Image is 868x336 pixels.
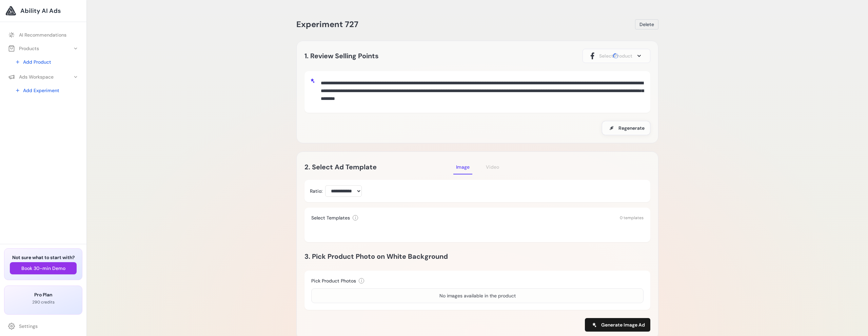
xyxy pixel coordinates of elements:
button: Regenerate [602,121,650,135]
a: Add Product [11,56,82,68]
span: 0 templates [620,215,644,220]
span: i [361,278,362,283]
div: No images available in the product [439,292,516,299]
span: Ability AI Ads [20,6,61,16]
span: Select Product [599,52,632,59]
span: Experiment 727 [296,19,358,29]
span: Video [486,164,499,170]
span: Image [456,164,470,170]
p: 290 credits [10,299,77,305]
button: Select Product [583,49,650,63]
button: Generate Image Ad [585,318,650,332]
label: Ratio: [310,188,322,194]
a: Add Experiment [11,84,82,97]
button: Book 30-min Demo [10,262,77,274]
button: Delete [635,19,658,29]
a: Ability AI Ads [5,5,81,16]
span: i [355,215,356,220]
h2: 2. Select Ad Template [304,162,453,172]
h3: Select Templates [311,214,350,221]
h3: Not sure what to start with? [10,254,77,261]
button: Video [483,160,502,174]
div: Ads Workspace [8,73,54,80]
span: Delete [639,21,654,28]
a: AI Recommendations [4,29,82,41]
button: Ads Workspace [4,71,82,83]
h3: Pick Product Photos [311,277,356,284]
h3: Pro Plan [10,291,77,298]
a: Settings [4,320,82,332]
span: Regenerate [618,125,645,131]
button: Image [453,160,472,174]
button: Products [4,42,82,55]
h2: 3. Pick Product Photo on White Background [304,251,650,262]
div: Products [8,45,39,52]
span: Generate Image Ad [601,321,645,328]
h2: 1. Review Selling Points [304,50,379,61]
